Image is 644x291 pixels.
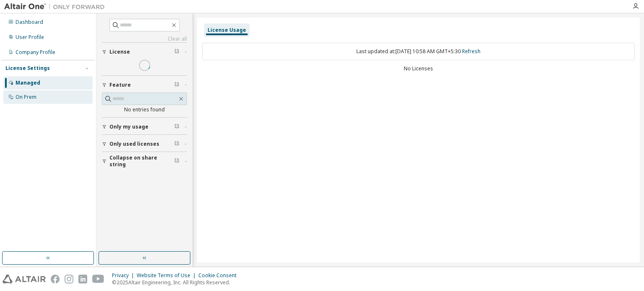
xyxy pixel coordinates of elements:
div: Dashboard [16,19,43,26]
div: On Prem [16,94,36,100]
span: Clear filter [174,49,179,55]
p: © 2025 Altair Engineering, Inc. All Rights Reserved. [112,279,241,286]
div: Company Profile [16,49,55,56]
button: Only my usage [102,118,187,136]
div: License Settings [5,65,50,72]
div: License Usage [208,27,246,33]
span: Only my usage [109,124,148,130]
div: Website Terms of Use [137,272,198,279]
span: Clear filter [174,141,179,147]
span: Only used licenses [109,141,159,147]
div: User Profile [16,34,44,41]
button: Collapse on share string [102,152,187,170]
span: Clear filter [174,82,179,88]
img: instagram.svg [65,275,73,283]
div: Managed [16,80,40,86]
div: No entries found [102,106,187,113]
img: youtube.svg [92,275,104,283]
a: Refresh [462,48,480,55]
button: Only used licenses [102,135,187,153]
a: Clear all [102,36,187,42]
span: License [109,49,130,55]
div: No Licenses [202,65,635,72]
img: Altair One [4,3,109,11]
img: linkedin.svg [78,275,87,283]
img: altair_logo.svg [3,275,46,283]
button: License [102,43,187,61]
div: Cookie Consent [198,272,241,279]
div: Privacy [112,272,137,279]
div: Last updated at: [DATE] 10:58 AM GMT+5:30 [202,43,635,60]
button: Feature [102,76,187,94]
img: facebook.svg [51,275,60,283]
span: Clear filter [174,158,179,165]
span: Clear filter [174,124,179,130]
span: Collapse on share string [109,155,174,168]
span: Feature [109,82,131,88]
